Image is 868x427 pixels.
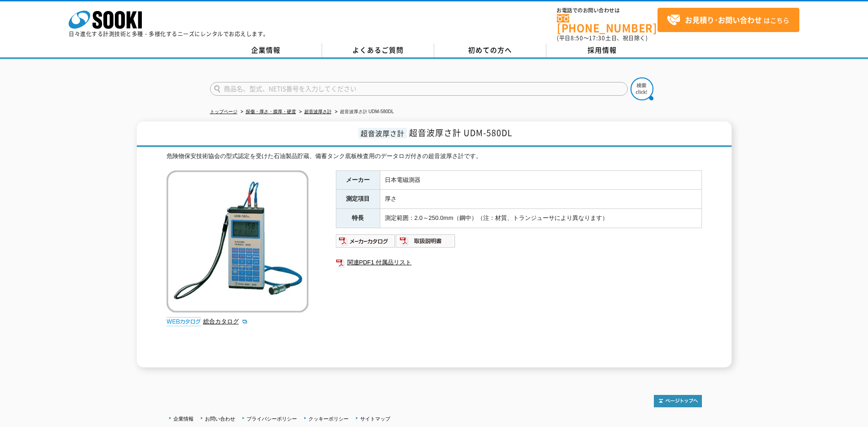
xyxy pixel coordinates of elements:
div: 危険物保安技術協会の型式認定を受けた石油製品貯蔵、備蓄タンク底板検査用のデータロガ付きの超音波厚さ計です。 [167,152,702,161]
a: 関連PDF1 付属品リスト [336,257,702,268]
td: 測定範囲：2.0～250.0mm（鋼中）（注：材質、トランジューサにより異なります） [380,209,701,228]
span: 17:30 [589,34,605,42]
span: (平日 ～ 土日、祝日除く) [557,34,647,42]
a: 採用情報 [546,44,658,57]
img: webカタログ [167,317,201,326]
span: 超音波厚さ計 UDM-580DL [409,126,512,139]
img: メーカーカタログ [336,234,396,248]
span: はこちら [667,13,789,27]
a: プライバシーポリシー [247,416,297,422]
img: 取扱説明書 [396,234,456,248]
td: 厚さ [380,190,701,209]
a: [PHONE_NUMBER] [557,14,658,33]
input: 商品名、型式、NETIS番号を入力してください [210,82,628,96]
img: 超音波厚さ計 UDM-580DL [167,170,308,312]
th: メーカー [336,170,380,190]
a: 初めての方へ [434,44,546,57]
a: サイトマップ [360,416,390,422]
img: btn_search.png [631,77,653,100]
span: 8:50 [571,34,583,42]
a: 企業情報 [173,416,194,422]
span: お電話でのお問い合わせは [557,8,658,13]
a: 総合カタログ [203,318,248,325]
p: 日々進化する計測技術と多種・多様化するニーズにレンタルでお応えします。 [69,31,269,37]
img: トップページへ [654,395,702,407]
a: お問い合わせ [205,416,235,422]
th: 特長 [336,209,380,228]
a: お見積り･お問い合わせはこちら [658,8,799,32]
a: メーカーカタログ [336,240,396,246]
a: トップページ [210,109,237,114]
span: 超音波厚さ計 [358,128,407,138]
a: 企業情報 [210,44,322,57]
td: 日本電磁測器 [380,170,701,190]
a: 取扱説明書 [396,240,456,246]
th: 測定項目 [336,190,380,209]
li: 超音波厚さ計 UDM-580DL [333,107,394,117]
strong: お見積り･お問い合わせ [685,14,762,25]
span: 初めての方へ [468,45,512,55]
a: よくあるご質問 [322,44,434,57]
a: クッキーポリシー [308,416,349,422]
a: 探傷・厚さ・膜厚・硬度 [246,109,296,114]
a: 超音波厚さ計 [304,109,332,114]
